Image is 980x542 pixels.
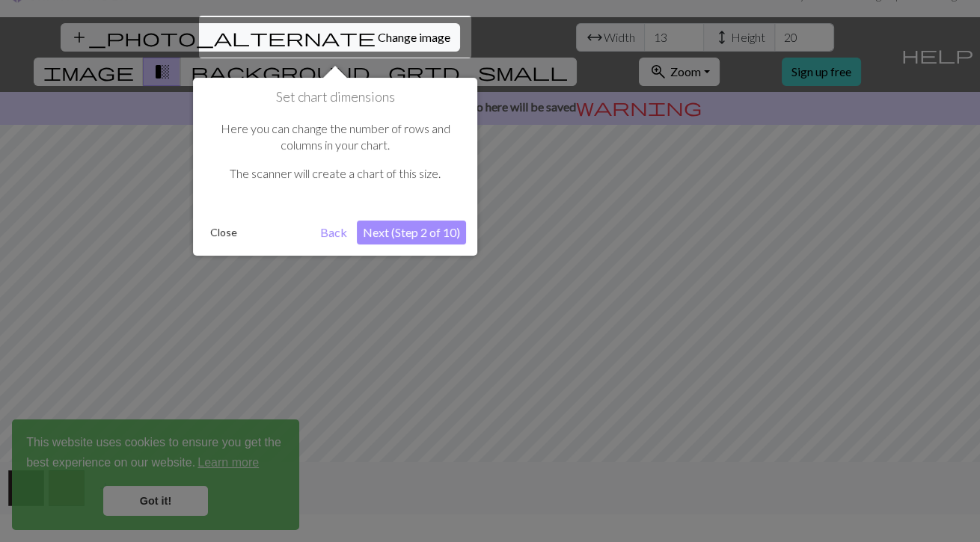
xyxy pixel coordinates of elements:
p: Here you can change the number of rows and columns in your chart. [212,120,459,154]
button: Back [314,221,353,244]
h1: Set chart dimensions [204,89,466,105]
button: Next (Step 2 of 10) [357,221,466,244]
p: The scanner will create a chart of this size. [212,165,459,182]
button: Close [204,221,243,244]
div: Set chart dimensions [193,78,477,256]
